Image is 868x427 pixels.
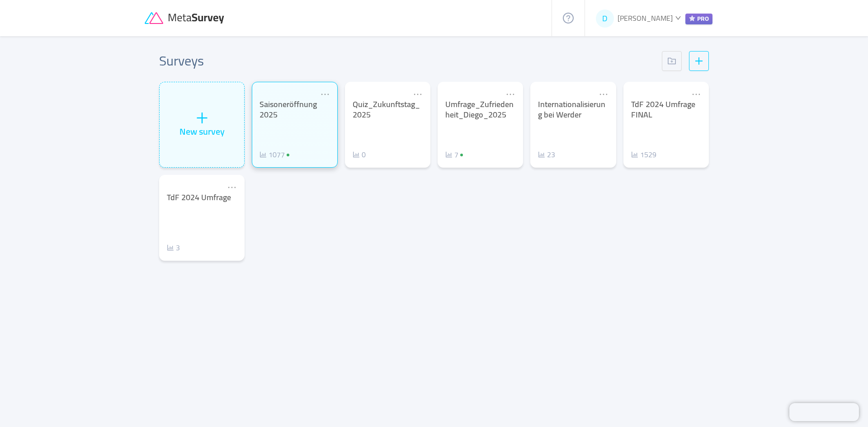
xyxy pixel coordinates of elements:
button: icon: folder-add [662,51,682,71]
span: 3 [176,241,180,254]
div: New survey [179,125,225,138]
button: icon: plus [689,51,709,71]
div: icon: plusNew survey [159,82,245,168]
i: icon: ellipsis [599,89,609,99]
div: Quiz_Zukunftstag_2025 [353,99,423,120]
i: icon: ellipsis [413,89,423,99]
i: icon: ellipsis [227,183,237,192]
i: icon: bar-chart [631,151,638,158]
a: icon: bar-chart0 [353,149,366,160]
i: icon: star [689,15,695,22]
i: icon: bar-chart [259,151,267,158]
i: icon: bar-chart [538,151,545,158]
span: PRO [685,14,712,24]
i: icon: ellipsis [691,89,701,99]
div: Saisoneröffnung 2025 [259,99,330,120]
i: icon: question-circle [563,13,574,23]
span: 1529 [640,148,656,161]
i: icon: bar-chart [167,244,174,251]
i: icon: bar-chart [445,151,453,158]
span: D [602,9,608,28]
a: icon: bar-chart1077 [259,149,293,160]
span: 23 [547,148,555,161]
i: icon: ellipsis [505,89,515,99]
a: Saisoneröffnung 2025icon: bar-chart1077 [252,82,337,168]
a: icon: bar-chart1529 [631,149,656,160]
h2: Surveys [159,51,204,71]
i: icon: plus [195,111,209,125]
a: icon: bar-chart7 [445,149,467,160]
i: icon: bar-chart [353,151,360,158]
a: icon: bar-chart3 [167,242,180,253]
div: Umfrage_Zufriedenheit_Diego_2025 [445,99,515,120]
a: icon: bar-chart23 [538,149,555,160]
div: TdF 2024 Umfrage FINAL [631,99,701,120]
a: Umfrage_Zufriedenheit_Diego_2025icon: bar-chart7 [438,82,523,168]
iframe: Chatra live chat [789,403,859,421]
div: TdF 2024 Umfrage [167,192,237,203]
i: icon: down [675,15,681,21]
a: Internationalisierung bei Werdericon: bar-chart23 [530,82,616,168]
a: Quiz_Zukunftstag_2025icon: bar-chart0 [345,82,430,168]
span: 1077 [269,148,285,161]
div: Internationalisierung bei Werder [538,99,608,120]
span: 7 [454,148,458,161]
a: TdF 2024 Umfrageicon: bar-chart3 [159,175,245,261]
span: 0 [362,148,366,161]
span: [PERSON_NAME] [618,11,673,25]
a: TdF 2024 Umfrage FINALicon: bar-chart1529 [623,82,709,168]
i: icon: ellipsis [320,89,330,99]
